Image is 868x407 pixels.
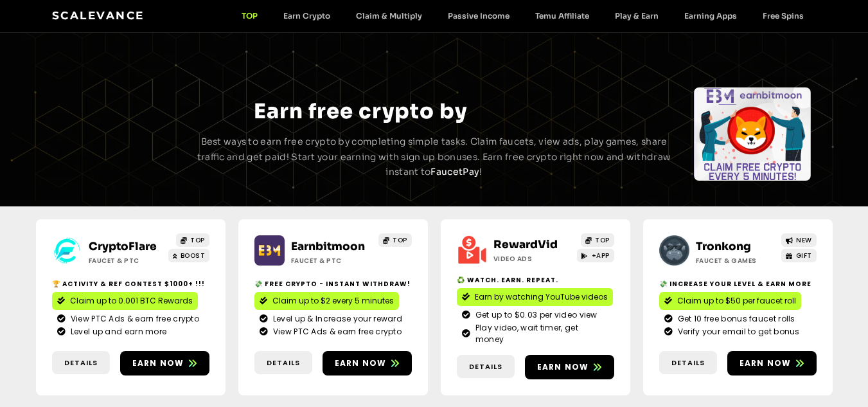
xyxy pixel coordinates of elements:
span: Details [267,357,300,368]
span: Claim up to $2 every 5 minutes [272,295,394,307]
span: Details [64,357,98,368]
span: TOP [595,235,610,245]
div: Slides [57,87,173,181]
a: Earnbitmoon [291,240,365,253]
span: Earn now [132,357,184,369]
span: TOP [393,235,407,245]
a: TOP [378,233,412,247]
span: TOP [190,235,205,245]
div: Slides [694,87,811,181]
span: BOOST [181,251,206,260]
h2: Faucet & PTC [291,256,371,266]
span: Play video, wait timer, get money [472,322,609,345]
a: FaucetPay [430,166,479,177]
p: Best ways to earn free crypto by completing simple tasks. Claim faucets, view ads, play games, sh... [195,134,673,180]
a: Earning Apps [671,11,750,21]
span: Earn free crypto by [254,98,467,124]
a: Claim up to 0.001 BTC Rewards [52,292,198,310]
a: +APP [577,249,614,262]
a: Earn now [120,351,209,375]
h2: 💸 Free crypto - Instant withdraw! [254,279,412,289]
a: TOP [581,233,614,247]
span: View PTC Ads & earn free crypto [67,313,199,325]
span: Earn now [740,357,792,369]
a: Scalevance [52,9,145,22]
span: Get up to $0.03 per video view [472,309,598,321]
a: Details [659,351,717,375]
a: Tronkong [696,240,751,253]
a: CryptoFlare [89,240,157,253]
a: NEW [781,233,817,247]
span: Earn now [537,361,589,373]
span: Verify your email to get bonus [675,326,800,338]
span: Earn by watching YouTube videos [475,291,608,303]
h2: ♻️ Watch. Earn. Repeat. [457,275,614,285]
span: Details [671,357,705,368]
a: TOP [176,233,209,247]
a: Earn Crypto [270,11,343,21]
span: Level up and earn more [67,326,167,338]
a: Earn now [525,355,614,379]
a: Play & Earn [602,11,671,21]
span: Get 10 free bonus faucet rolls [675,313,795,325]
a: Passive Income [435,11,522,21]
a: Details [457,355,515,379]
h2: 💸 Increase your level & earn more [659,279,817,289]
a: Claim up to $2 every 5 minutes [254,292,399,310]
span: Claim up to $50 per faucet roll [677,295,796,307]
h2: Video ads [493,254,574,264]
span: View PTC Ads & earn free crypto [270,326,402,338]
nav: Menu [229,11,817,21]
a: Earn by watching YouTube videos [457,288,613,306]
a: Details [52,351,110,375]
span: Details [469,361,502,372]
a: RewardVid [493,238,558,251]
span: Earn now [335,357,387,369]
h2: Faucet & Games [696,256,776,266]
a: TOP [229,11,270,21]
a: GIFT [781,249,817,262]
a: Details [254,351,312,375]
span: Claim up to 0.001 BTC Rewards [70,295,193,307]
a: Temu Affiliate [522,11,602,21]
h2: Faucet & PTC [89,256,169,266]
span: +APP [592,251,610,260]
a: Claim up to $50 per faucet roll [659,292,801,310]
span: GIFT [796,251,812,260]
a: Claim & Multiply [343,11,435,21]
h2: 🏆 Activity & ref contest $1000+ !!! [52,279,209,289]
span: NEW [796,235,812,245]
a: Earn now [727,351,817,375]
span: Level up & Increase your reward [270,313,402,325]
a: Free Spins [750,11,817,21]
a: BOOST [168,249,209,262]
a: Earn now [323,351,412,375]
